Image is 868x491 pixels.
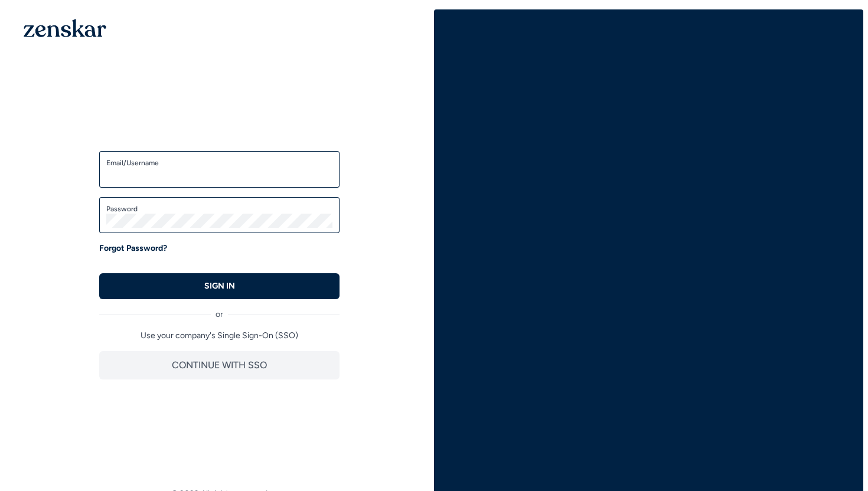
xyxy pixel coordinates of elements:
p: SIGN IN [204,280,235,292]
img: 1OGAJ2xQqyY4LXKgY66KYq0eOWRCkrZdAb3gUhuVAqdWPZE9SRJmCz+oDMSn4zDLXe31Ii730ItAGKgCKgCCgCikA4Av8PJUP... [24,19,106,37]
a: Forgot Password? [99,243,167,254]
label: Password [106,204,332,214]
label: Email/Username [106,158,332,168]
button: CONTINUE WITH SSO [99,351,340,379]
div: or [99,299,340,320]
p: Use your company's Single Sign-On (SSO) [99,330,340,342]
button: SIGN IN [99,273,340,299]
